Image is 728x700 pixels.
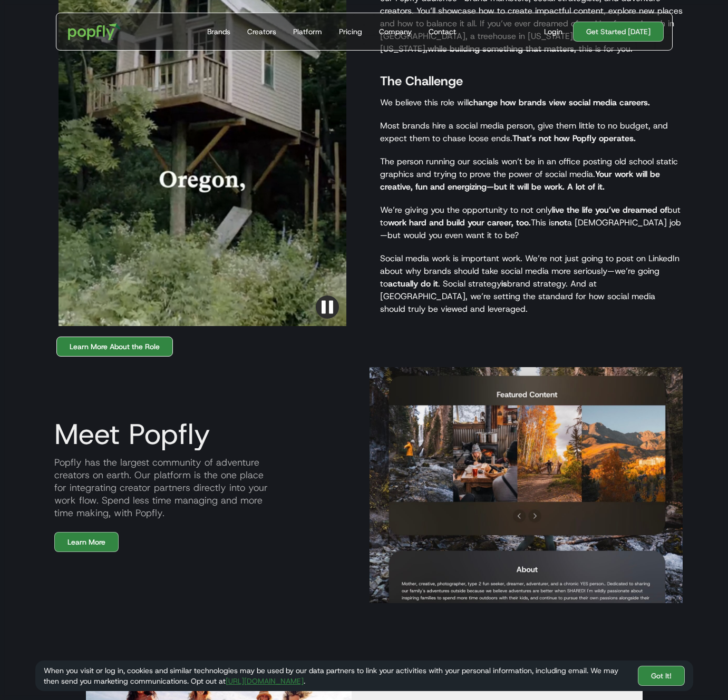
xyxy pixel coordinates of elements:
div: Brands [207,26,230,37]
a: Brands [203,13,235,50]
p: Social media work is important work. We’re not just going to post on LinkedIn about why brands sh... [380,252,683,316]
strong: That’s not how Popfly operates. [512,133,636,144]
a: Creators [243,13,280,50]
div: Popfly has the largest community of adventure creators on earth. Our platform is the one place fo... [46,456,359,519]
strong: change how brands view social media careers. [469,97,650,108]
div: Company [379,26,412,37]
strong: live the life you’ve dreamed of [552,204,667,215]
a: Contact [424,13,460,50]
strong: work hard and build your career, too. [388,217,531,228]
p: We believe this role will [380,96,683,109]
a: home [61,16,129,47]
p: The person running our socials won’t be in an office posting old school static graphics and tryin... [380,155,683,193]
a: Pricing [335,13,366,50]
img: Pause video [316,295,339,319]
strong: actually do it [388,278,438,289]
p: We’re giving you the opportunity to not only but to This is a [DEMOGRAPHIC_DATA] job—but would yo... [380,204,683,242]
a: Learn More [54,532,119,552]
a: Learn More About the Role [56,337,173,357]
p: Most brands hire a social media person, give them little to no budget, and expect them to chase l... [380,120,683,145]
a: Login [540,26,567,37]
div: Platform [293,26,322,37]
a: [URL][DOMAIN_NAME] [226,676,304,686]
a: Got It! [638,666,685,686]
div: Creators [247,26,276,37]
a: Company [375,13,416,50]
strong: The Challenge [380,73,463,90]
div: Contact [429,26,456,37]
a: Get Started [DATE] [573,22,664,42]
a: Platform [289,13,326,50]
div: Pricing [339,26,362,37]
strong: not [555,217,567,228]
strong: is [501,278,507,289]
div: When you visit or log in, cookies and similar technologies may be used by our data partners to li... [44,665,629,686]
div: Login [544,26,562,37]
h1: Meet Popfly [46,418,210,450]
